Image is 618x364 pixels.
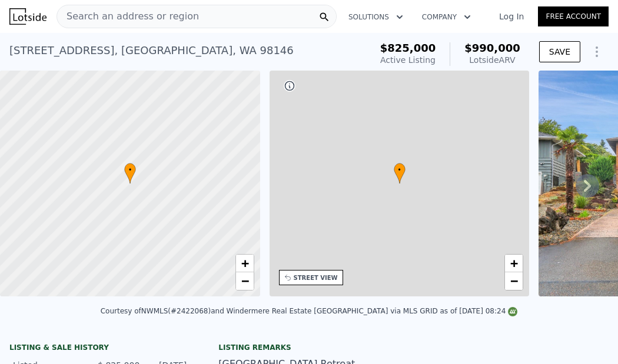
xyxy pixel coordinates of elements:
span: • [394,165,406,175]
a: Zoom in [505,255,523,272]
div: Listing remarks [218,343,399,352]
span: + [241,256,248,271]
div: Lotside ARV [464,54,520,66]
div: [STREET_ADDRESS] , [GEOGRAPHIC_DATA] , WA 98146 [9,42,294,59]
span: Active Listing [380,55,436,65]
img: NWMLS Logo [508,307,517,316]
a: Zoom out [236,272,254,290]
button: Solutions [339,6,413,28]
span: $990,000 [464,42,520,54]
span: • [124,165,136,175]
span: $825,000 [380,42,436,54]
div: LISTING & SALE HISTORY [9,343,190,355]
div: • [124,163,136,183]
span: Search an address or region [57,9,199,24]
button: SAVE [539,41,580,62]
div: Courtesy of NWMLS (#2422068) and Windermere Real Estate [GEOGRAPHIC_DATA] via MLS GRID as of [DAT... [101,307,518,315]
div: • [394,163,406,183]
span: − [241,273,248,288]
a: Log In [485,11,538,22]
span: − [510,273,518,288]
span: + [510,256,518,271]
div: STREET VIEW [294,273,338,282]
button: Show Options [585,40,609,64]
a: Zoom out [505,272,523,290]
img: Lotside [9,8,46,25]
a: Free Account [538,6,609,26]
button: Company [413,6,480,28]
a: Zoom in [236,255,254,272]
